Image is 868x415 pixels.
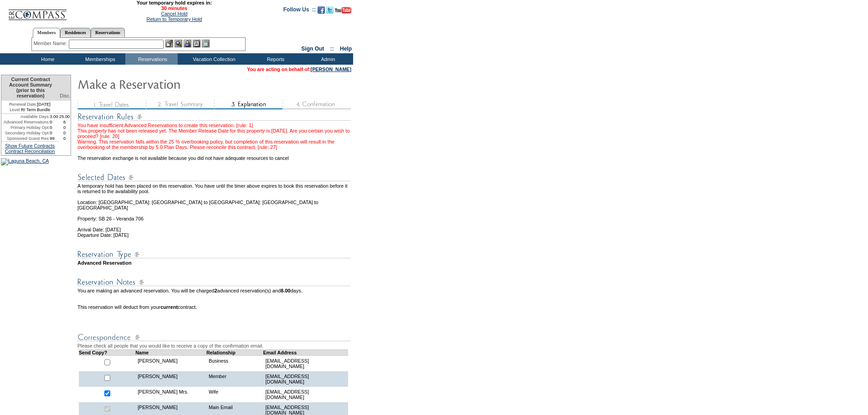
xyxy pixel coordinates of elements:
[33,28,61,38] a: Members
[77,194,352,210] td: Location: [GEOGRAPHIC_DATA]: [GEOGRAPHIC_DATA] to [GEOGRAPHIC_DATA]: [GEOGRAPHIC_DATA] to [GEOGRA...
[50,119,58,125] td: 0
[263,371,349,387] td: [EMAIL_ADDRESS][DOMAIN_NAME]
[263,349,349,355] td: Email Address
[282,100,351,109] img: step4_state1.gif
[5,149,55,154] a: Contract Reconciliation
[311,67,351,72] a: [PERSON_NAME]
[10,107,21,113] span: Level:
[77,277,351,288] img: Reservation Notes
[301,46,324,52] a: Sign Out
[1,101,58,107] td: [DATE]
[175,40,182,47] img: View
[91,28,125,37] a: Reservations
[147,16,202,22] a: Return to Temporary Hold
[60,28,91,37] a: Residences
[160,304,178,310] b: current
[77,183,352,194] td: A temporary hold has been placed on this reservation. You have until the timer above expires to b...
[77,111,351,123] img: subTtlResRules.gif
[50,130,58,136] td: 0
[335,7,351,14] img: Subscribe to our YouTube Channel
[214,288,217,293] b: 2
[60,93,71,98] span: Disc.
[9,102,37,107] span: Renewal Date:
[1,125,50,130] td: Primary Holiday Opt:
[8,2,67,20] img: Compass Home
[58,119,71,125] td: 6
[77,221,352,232] td: Arrival Date: [DATE]
[248,53,301,65] td: Reports
[283,5,316,16] td: Follow Us ::
[50,125,58,130] td: 0
[281,288,290,293] b: 8.00
[77,100,146,109] img: step1_state3.gif
[301,53,353,65] td: Admin
[178,53,248,65] td: Vacation Collection
[50,136,58,141] td: 99
[135,349,206,355] td: Name
[77,260,352,266] td: Advanced Reservation
[318,6,325,14] img: Become our fan on Facebook
[58,125,71,130] td: 0
[77,232,352,238] td: Departure Date: [DATE]
[50,114,58,119] td: 3.00
[161,11,187,16] a: Cancel Hold
[326,6,334,14] img: Follow us on Twitter
[318,9,325,15] a: Become our fan on Facebook
[77,288,352,299] td: You are making an advanced reservation. You will be charged advanced reservation(s) and days.
[1,75,58,101] td: Current Contract Account Summary (prior to this reservation)
[58,130,71,136] td: 0
[326,9,334,15] a: Follow us on Twitter
[135,371,206,387] td: [PERSON_NAME]
[184,40,191,47] img: Impersonate
[72,5,277,11] span: 30 minutes
[340,46,352,52] a: Help
[135,355,206,371] td: [PERSON_NAME]
[193,40,200,47] img: Reservations
[34,40,69,47] div: Member Name:
[5,143,55,149] a: Show Future Contracts
[125,53,178,65] td: Reservations
[73,53,125,65] td: Memberships
[206,355,263,371] td: Business
[77,150,352,161] td: The reservation exchange is not available because you did not have adequate resources to cancel
[58,136,71,141] td: 0
[77,249,351,260] img: Reservation Type
[77,210,352,221] td: Property: SB 26 - Veranda 706
[1,107,58,114] td: RI Term Bundle
[1,119,50,125] td: Advanced Reservations:
[214,100,282,109] img: step3_state2.gif
[77,304,352,310] td: This reservation will deduct from your contract.
[206,387,263,402] td: Wife
[330,46,334,52] span: ::
[202,40,210,47] img: b_calculator.gif
[135,387,206,402] td: [PERSON_NAME] Mrs.
[77,123,352,150] div: You have insufficient Advanced Reservations to create this reservation. [rule: 1] This property h...
[1,130,50,136] td: Secondary Holiday Opt:
[263,387,349,402] td: [EMAIL_ADDRESS][DOMAIN_NAME]
[165,40,173,47] img: b_edit.gif
[79,349,136,355] td: Send Copy?
[21,53,73,65] td: Home
[247,67,351,72] span: You are acting on behalf of:
[1,114,50,119] td: Available Days:
[58,114,71,119] td: 25.00
[77,172,351,183] img: Reservation Dates
[335,9,351,15] a: Subscribe to our YouTube Channel
[206,349,263,355] td: Relationship
[77,75,260,93] img: Make Reservation
[1,158,49,165] img: Laguna Beach, CA
[146,100,214,109] img: step2_state3.gif
[206,371,263,387] td: Member
[1,136,50,141] td: Sponsored Guest Res:
[77,343,263,348] span: Please check all people that you would like to receive a copy of the confirmation email.
[263,355,349,371] td: [EMAIL_ADDRESS][DOMAIN_NAME]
